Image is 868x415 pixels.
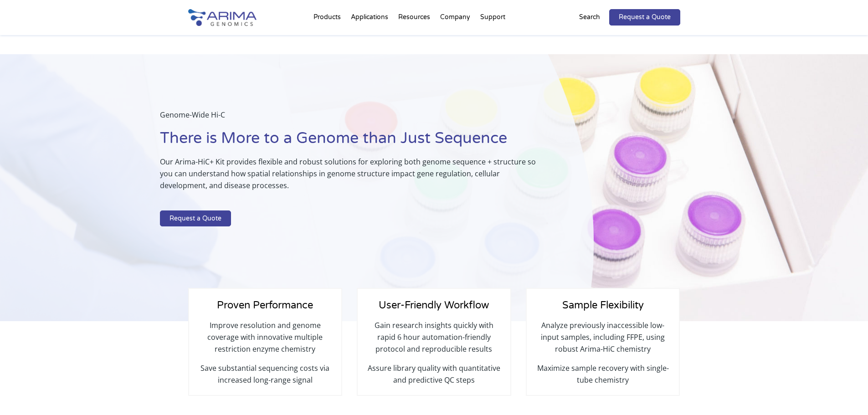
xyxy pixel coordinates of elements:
p: Search [579,11,600,23]
h1: There is More to a Genome than Just Sequence [160,128,548,156]
p: Our Arima-HiC+ Kit provides flexible and robust solutions for exploring both genome sequence + st... [160,156,548,199]
img: Arima-Genomics-logo [188,9,257,26]
p: Gain research insights quickly with rapid 6 hour automation-friendly protocol and reproducible re... [367,319,501,362]
a: Request a Quote [160,210,231,227]
span: Proven Performance [217,299,313,311]
p: Analyze previously inaccessible low-input samples, including FFPE, using robust Arima-HiC chemistry [536,319,670,362]
span: Sample Flexibility [562,299,644,311]
p: Improve resolution and genome coverage with innovative multiple restriction enzyme chemistry [198,319,332,362]
a: Request a Quote [609,9,680,26]
p: Genome-Wide Hi-C [160,109,548,128]
p: Maximize sample recovery with single-tube chemistry [536,362,670,386]
p: Assure library quality with quantitative and predictive QC steps [367,362,501,386]
span: User-Friendly Workflow [379,299,489,311]
p: Save substantial sequencing costs via increased long-range signal [198,362,332,386]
